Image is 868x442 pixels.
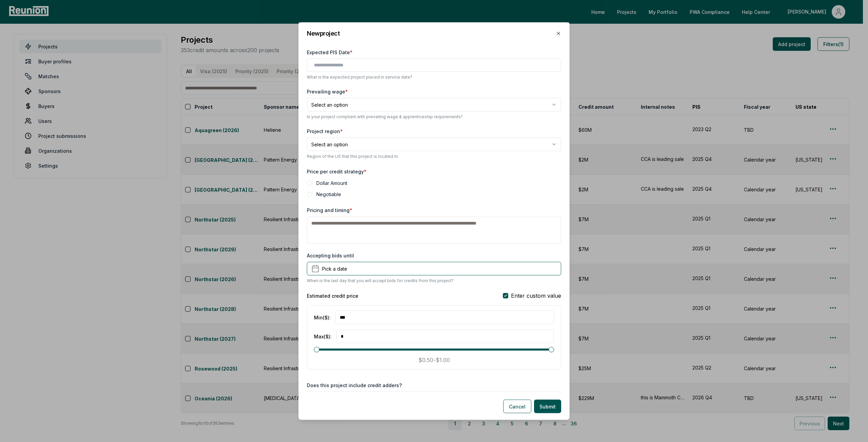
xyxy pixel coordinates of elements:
label: Min ($) : [314,314,331,321]
span: Pick a date [322,265,347,272]
button: Cancel [503,400,531,413]
button: Pick a date [307,262,561,275]
button: Submit [534,400,561,413]
p: $0.50 - $1.00 [418,356,450,364]
span: Enter custom value [511,292,561,300]
label: Project region [307,128,343,135]
label: Accepting bids until [307,252,354,259]
p: When is the last day that you will accept bids for credits from this project? [307,278,454,283]
label: Max ($) : [314,333,332,340]
h5: Estimated credit price [307,292,358,299]
span: Minimum [314,347,319,352]
p: Region of the US that this project is located in. [307,154,561,159]
span: Maximum [549,347,554,352]
label: Pricing and timing [307,207,352,213]
label: Negotiable [316,191,341,198]
label: Expected PIS Date [307,49,353,56]
h2: New project [307,30,340,37]
label: Prevailing wage [307,88,348,95]
p: Is your project compliant with prevailing wage & apprenticeship requirements? [307,114,561,120]
label: Price per credit strategy [307,169,367,174]
label: Does this project include credit adders? [307,382,402,389]
p: What is the expected project placed in service date? [307,75,561,80]
label: Dollar Amount [316,180,347,187]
